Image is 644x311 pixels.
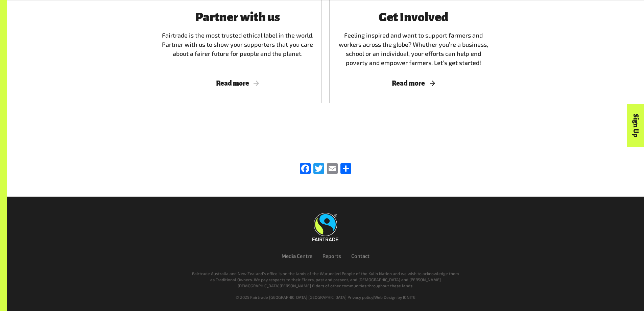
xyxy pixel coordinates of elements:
[282,253,312,259] a: Media Centre
[338,10,489,67] div: Feeling inspired and want to support farmers and workers across the globe? Whether you’re a busin...
[299,163,312,175] a: Facebook
[338,10,489,24] h3: Get Involved
[323,253,341,259] a: Reports
[162,80,313,87] span: Read more
[162,10,313,67] div: Fairtrade is the most trusted ethical label in the world. Partner with us to show your supporters...
[191,270,460,289] p: Fairtrade Australia and New Zealand’s office is on the lands of the Wurundjeri People of the Kuli...
[338,80,489,87] span: Read more
[312,213,338,241] img: Fairtrade Australia New Zealand logo
[339,163,353,175] a: Share
[236,295,347,299] span: © 2025 Fairtrade [GEOGRAPHIC_DATA] [GEOGRAPHIC_DATA]
[351,253,369,259] a: Contact
[326,163,339,175] a: Email
[312,163,326,175] a: Twitter
[122,294,529,300] div: | |
[162,10,313,24] h3: Partner with us
[348,295,373,299] a: Privacy policy
[374,295,415,299] a: Web Design by IGNITE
